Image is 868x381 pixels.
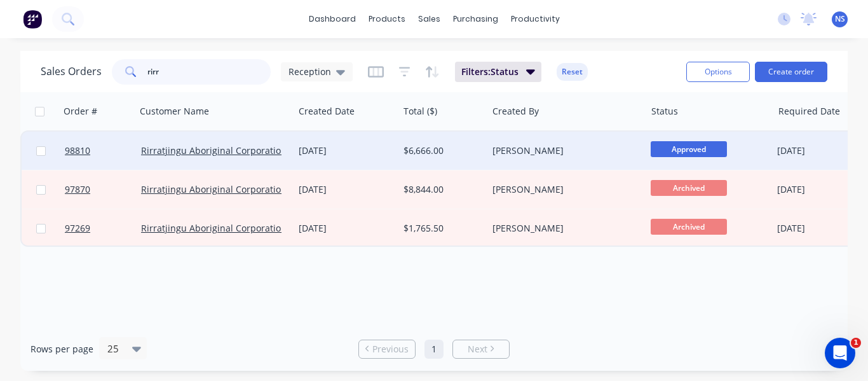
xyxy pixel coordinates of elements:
[403,105,437,118] div: Total ($)
[299,144,393,157] div: [DATE]
[468,343,487,356] span: Next
[455,62,541,82] button: Filters:Status
[302,10,362,29] a: dashboard
[403,183,478,196] div: $8,844.00
[492,144,633,157] div: [PERSON_NAME]
[403,222,478,235] div: $1,765.50
[65,132,141,170] a: 98810
[362,10,412,29] div: products
[492,105,539,118] div: Created By
[141,222,287,234] a: Rirratjingu Aboriginal Corporation
[372,343,409,356] span: Previous
[353,340,515,359] ul: Pagination
[147,59,271,85] input: Search...
[651,219,727,235] span: Archived
[755,62,827,82] button: Create order
[299,222,393,235] div: [DATE]
[851,338,861,348] span: 1
[686,62,750,82] button: Options
[65,170,141,209] a: 97870
[41,66,102,78] h1: Sales Orders
[424,340,444,359] a: Page 1 is your current page
[140,105,209,118] div: Customer Name
[453,343,509,356] a: Next page
[557,63,588,81] button: Reset
[651,141,727,157] span: Approved
[141,183,287,195] a: Rirratjingu Aboriginal Corporation
[825,338,855,368] iframe: Intercom live chat
[492,183,633,196] div: [PERSON_NAME]
[359,343,415,356] a: Previous page
[65,222,90,235] span: 97269
[288,65,331,78] span: Reception
[835,13,845,25] span: NS
[412,10,447,29] div: sales
[492,222,633,235] div: [PERSON_NAME]
[778,105,840,118] div: Required Date
[31,343,93,356] span: Rows per page
[65,144,90,157] span: 98810
[65,209,141,247] a: 97269
[461,66,519,78] span: Filters: Status
[447,10,505,29] div: purchasing
[141,144,287,156] a: Rirratjingu Aboriginal Corporation
[23,10,42,29] img: Factory
[64,105,97,118] div: Order #
[505,10,566,29] div: productivity
[403,144,478,157] div: $6,666.00
[299,105,355,118] div: Created Date
[299,183,393,196] div: [DATE]
[651,105,678,118] div: Status
[651,180,727,196] span: Archived
[65,183,90,196] span: 97870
